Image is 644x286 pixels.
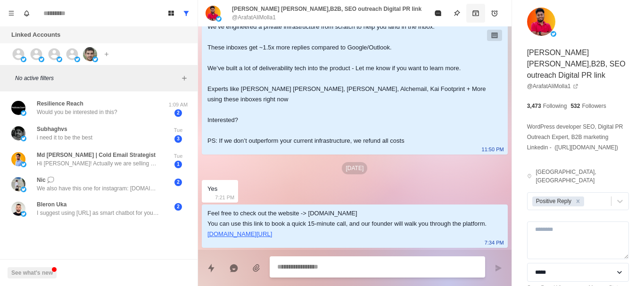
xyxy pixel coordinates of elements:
[174,135,182,143] span: 3
[232,13,276,22] p: @ArafatAliMolla1
[37,159,159,168] p: Hi [PERSON_NAME]! Actually we are selling Google workspace and Microsoft 365 inboxes.
[8,267,57,278] button: See what's new
[466,4,485,23] button: Archive
[527,47,629,81] p: [PERSON_NAME] [PERSON_NAME],B2B, SEO outreach Digital PR link
[21,211,26,217] img: picture
[166,152,190,160] p: Tue
[527,8,555,36] img: picture
[15,74,179,82] p: No active filters
[37,125,67,133] p: Subhaghvs
[216,16,222,22] img: picture
[536,168,629,185] p: [GEOGRAPHIC_DATA], [GEOGRAPHIC_DATA]
[224,259,243,278] button: Reply with AI
[57,57,62,62] img: picture
[342,162,367,174] p: [DATE]
[489,259,508,278] button: Send message
[207,11,487,146] div: You sending cold emails? We’ve engineered a private infrastructure from scratch to help you land ...
[570,102,580,110] p: 532
[37,99,83,108] p: Resilience Reach
[206,6,221,21] img: picture
[37,133,92,142] p: i need it to be the best
[551,31,556,37] img: picture
[21,110,26,116] img: picture
[429,4,447,23] button: Mark as read
[527,82,578,90] a: @ArafatAliMolla1
[11,101,25,115] img: picture
[174,109,182,117] span: 2
[527,122,629,153] p: WordPress developer SEO, Digital PR Outreach Expert, B2B marketing Linkedin - ([URL][DOMAIN_NAME])
[573,196,583,206] div: Remove Positive Reply
[37,108,117,116] p: Would you be interested in this?
[202,259,221,278] button: Quick replies
[101,49,112,60] button: Add account
[485,237,504,248] p: 7:34 PM
[166,126,190,134] p: Tue
[19,6,34,21] button: Notifications
[92,57,98,62] img: picture
[174,161,182,168] span: 1
[166,101,190,109] p: 1:09 AM
[37,151,156,159] p: Md [PERSON_NAME] | Cold Email Strategist
[21,187,26,192] img: picture
[21,57,26,62] img: picture
[215,192,234,203] p: 7:21 PM
[447,4,466,23] button: Pin
[21,136,26,141] img: picture
[543,102,567,110] p: Following
[485,4,504,23] button: Add reminder
[164,6,179,21] button: Board View
[4,6,19,21] button: Menu
[533,196,573,206] div: Positive Reply
[207,184,217,194] div: Yes
[11,30,60,40] p: Linked Accounts
[207,230,272,237] a: [DOMAIN_NAME][URL]
[21,162,26,167] img: picture
[37,200,66,209] p: Bleron Uka
[39,57,44,62] img: picture
[179,6,194,21] button: Show all conversations
[11,202,25,216] img: picture
[582,102,606,110] p: Followers
[11,152,25,166] img: picture
[37,184,159,193] p: We also have this one for instagram: [DOMAIN_NAME][URL] This one for LinkedIn: [DOMAIN_NAME][URL]...
[232,5,421,13] p: [PERSON_NAME] [PERSON_NAME],B2B, SEO outreach Digital PR link
[83,47,97,61] img: picture
[247,259,266,278] button: Add media
[179,73,190,84] button: Add filters
[37,176,54,184] p: Nic 💭
[11,177,25,191] img: picture
[174,179,182,186] span: 2
[527,102,541,110] p: 3,473
[11,126,25,140] img: picture
[174,203,182,211] span: 2
[74,57,80,62] img: picture
[207,208,487,239] div: Feel free to check out the website -> [DOMAIN_NAME] You can use this link to book a quick 15-minu...
[482,144,504,155] p: 11:50 PM
[37,209,159,217] p: I suggest using [URL] as smart chatbot for you website.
